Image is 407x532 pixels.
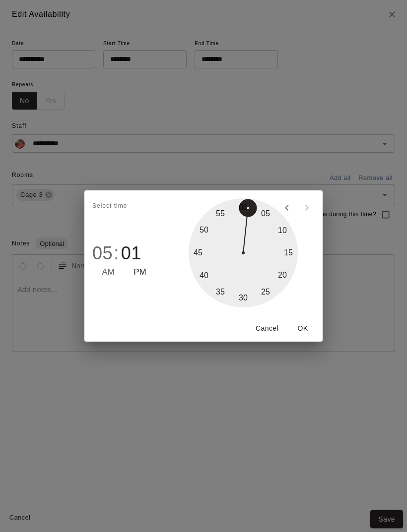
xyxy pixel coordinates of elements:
button: Cancel [251,319,283,338]
button: OK [287,319,319,338]
span: : [114,243,119,264]
button: 05 [92,243,113,264]
button: 01 [121,243,141,264]
button: open previous view [277,198,297,218]
button: AM [102,266,115,279]
span: Select time [92,198,127,214]
button: PM [134,266,146,279]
